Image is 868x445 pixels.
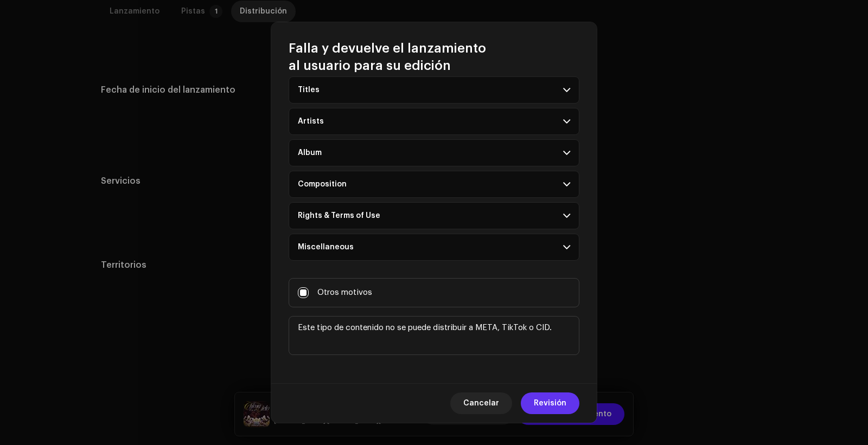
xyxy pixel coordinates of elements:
[289,76,579,104] p-accordion-header: Titles
[289,108,579,135] p-accordion-header: Artists
[450,392,512,414] button: Cancelar
[298,243,354,251] div: Miscellaneous
[298,86,320,94] div: Titles
[298,149,322,157] div: Album
[463,392,499,414] span: Cancelar
[534,392,566,414] span: Revisión
[289,139,579,166] p-accordion-header: Album
[298,180,347,189] div: Composition
[289,202,579,229] p-accordion-header: Rights & Terms of Use
[521,392,579,414] button: Revisión
[289,40,579,74] span: Falla y devuelve el lanzamiento al usuario para su edición
[298,211,380,220] div: Rights & Terms of Use
[289,171,579,198] p-accordion-header: Composition
[317,287,372,299] span: Otros motivos
[298,117,324,126] div: Artists
[289,234,579,261] p-accordion-header: Miscellaneous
